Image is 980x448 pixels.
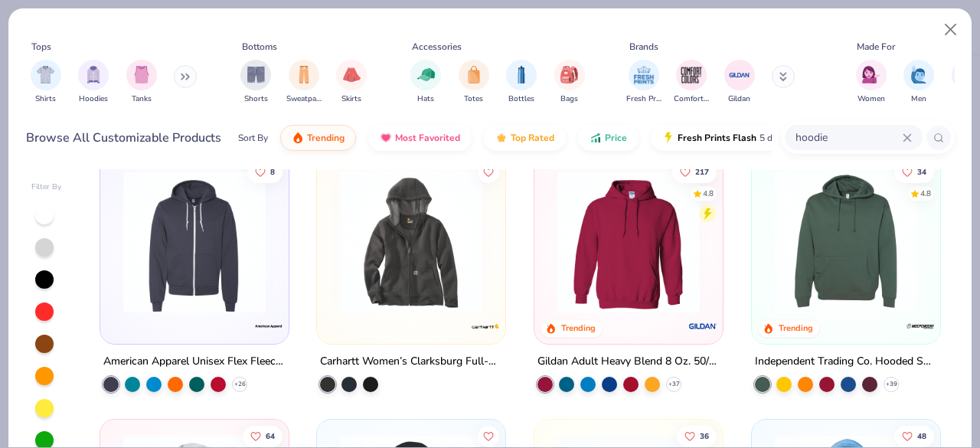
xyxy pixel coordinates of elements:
button: filter button [78,60,109,105]
div: filter for Skirts [336,60,367,105]
img: Independent Trading Co. logo [905,310,936,341]
img: Sweatpants Image [296,66,312,83]
span: Bags [560,93,578,105]
img: American Apparel logo [253,310,283,341]
button: Like [894,161,934,182]
button: filter button [126,60,157,105]
span: Comfort Colors [674,93,709,105]
img: Gildan Image [728,64,751,87]
img: Skirts Image [343,66,361,83]
img: Shirts Image [37,66,54,83]
div: Tops [31,40,51,54]
span: Men [911,93,926,105]
span: Fresh Prints [626,93,661,105]
img: e6109086-30fa-44e6-86c4-6101aa3cc88f [767,171,925,313]
span: Tanks [132,93,152,105]
button: filter button [903,60,934,105]
span: 8 [270,168,275,175]
div: Sort By [238,131,268,145]
button: filter button [674,60,709,105]
div: filter for Sweatpants [286,60,322,105]
div: Browse All Customizable Products [26,129,221,147]
div: 4.8 [920,188,931,199]
div: Carhartt Women’s Clarksburg Full-Zip Hoodie [320,352,502,371]
span: Fresh Prints Flash [678,132,756,144]
button: Like [479,425,500,446]
div: Brands [629,40,658,54]
button: Like [243,425,283,446]
div: filter for Men [903,60,934,105]
span: Totes [464,93,483,105]
div: filter for Women [856,60,887,105]
img: trending.gif [292,132,304,144]
button: filter button [286,60,322,105]
img: Bags Image [560,66,577,83]
div: Gildan Adult Heavy Blend 8 Oz. 50/50 Hooded Sweatshirt [537,352,720,371]
div: filter for Bags [554,60,585,105]
span: Trending [307,132,345,144]
span: Skirts [341,93,361,105]
div: Made For [857,40,895,54]
div: filter for Hats [410,60,441,105]
img: flash.gif [662,132,675,144]
div: Independent Trading Co. Hooded Sweatshirt [755,352,937,371]
img: most_fav.gif [380,132,392,144]
div: 4.8 [703,188,714,199]
button: Top Rated [484,125,566,151]
div: filter for Fresh Prints [626,60,661,105]
div: filter for Totes [459,60,489,105]
input: Try "T-Shirt" [794,129,903,146]
button: Like [479,161,500,182]
div: American Apparel Unisex Flex Fleece Zip Hoodie [103,352,286,371]
span: Hoodies [79,93,108,105]
div: filter for Bottles [506,60,537,105]
button: filter button [724,60,755,105]
span: Gildan [728,93,750,105]
button: filter button [506,60,537,105]
div: Bottoms [242,40,277,54]
div: filter for Shorts [240,60,271,105]
span: Shorts [244,93,268,105]
button: Close [936,15,965,44]
img: Fresh Prints Image [632,64,655,87]
span: Most Favorited [395,132,460,144]
button: filter button [410,60,441,105]
div: filter for Comfort Colors [674,60,709,105]
span: 34 [917,168,926,175]
img: Gildan logo [688,310,718,341]
button: filter button [626,60,661,105]
img: Hoodies Image [85,66,102,83]
button: Fresh Prints Flash5 day delivery [651,125,828,151]
img: 01756b78-01f6-4cc6-8d8a-3c30c1a0c8ac [550,171,707,313]
img: Tanks Image [133,66,150,83]
button: filter button [31,60,61,105]
img: Men Image [910,66,927,83]
button: filter button [554,60,585,105]
span: 36 [700,432,709,440]
button: Price [578,125,639,151]
span: Hats [417,93,434,105]
img: 882236e9-8a47-4291-bc0b-c0c64f102acf [116,171,273,313]
span: Top Rated [511,132,554,144]
button: filter button [459,60,489,105]
img: e55bb064-1dff-4b3c-9e70-16e506e211b5 [273,171,430,313]
span: + 39 [885,379,897,388]
div: filter for Tanks [126,60,157,105]
span: Bottles [508,93,534,105]
img: fd9283ad-4903-4c6a-94bf-e9f6b399a8c2 [332,171,490,313]
div: filter for Gildan [724,60,755,105]
img: Comfort Colors Image [680,64,703,87]
img: Shorts Image [247,66,265,83]
button: Like [677,425,717,446]
button: filter button [856,60,887,105]
span: + 26 [234,379,245,388]
div: Accessories [412,40,462,54]
span: 5 day delivery [759,129,816,147]
img: Hats Image [417,66,435,83]
button: Like [894,425,934,446]
span: 48 [917,432,926,440]
img: Totes Image [465,66,482,83]
span: + 37 [668,379,680,388]
span: 64 [266,432,275,440]
button: Like [247,161,283,182]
